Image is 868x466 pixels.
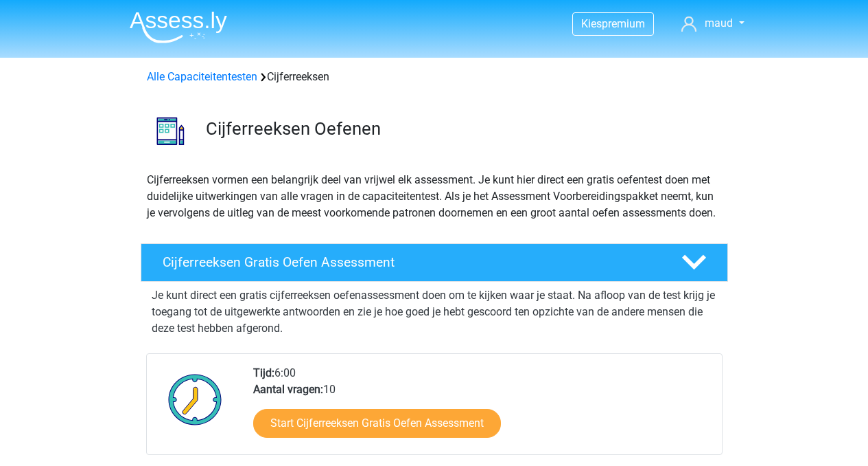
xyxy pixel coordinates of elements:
[163,254,659,270] h4: Cijferreeksen Gratis Oefen Assessment
[581,17,602,30] span: Kies
[602,17,645,30] span: premium
[253,383,323,396] b: Aantal vragen:
[135,243,734,282] a: Cijferreeksen Gratis Oefen Assessment
[147,172,722,221] p: Cijferreeksen vormen een belangrijk deel van vrijwel elk assessment. Je kunt hier direct een grat...
[152,287,717,337] p: Je kunt direct een gratis cijferreeksen oefenassessment doen om te kijken waar je staat. Na afloo...
[705,16,733,30] span: maud
[243,365,721,454] div: 6:00 10
[676,15,749,32] a: maud
[161,365,230,434] img: Klok
[141,102,200,160] img: cijferreeksen
[253,366,274,379] b: Tijd:
[253,409,501,438] a: Start Cijferreeksen Gratis Oefen Assessment
[130,11,227,43] img: Assessly
[206,118,717,140] h3: Cijferreeksen Oefenen
[573,14,653,33] a: Kiespremium
[141,69,727,85] div: Cijferreeksen
[147,70,257,83] a: Alle Capaciteitentesten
